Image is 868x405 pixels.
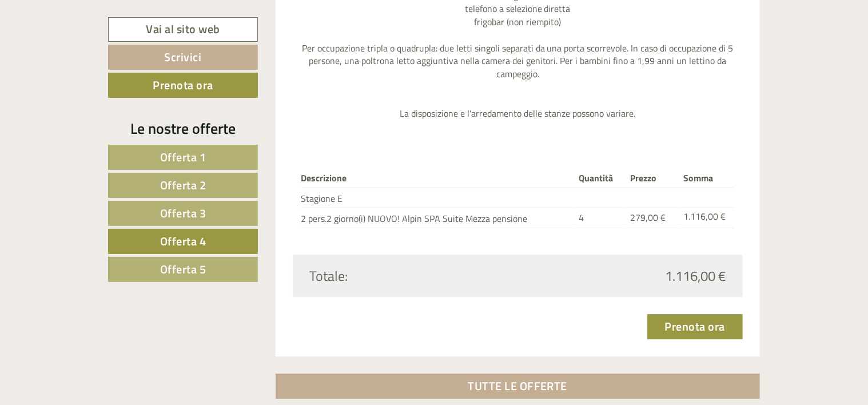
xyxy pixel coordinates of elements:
span: Offerta 5 [160,260,206,278]
span: Offerta 2 [160,176,206,194]
th: Quantità [575,169,626,187]
td: 2 pers.2 giorno(i) NUOVO! Alpin SPA Suite Mezza pensione [301,208,575,228]
td: Stagione E [301,187,575,208]
span: 279,00 € [631,211,666,224]
span: Offerta 4 [160,232,206,250]
div: Le nostre offerte [108,118,258,139]
span: 1.116,00 € [665,266,726,285]
span: Offerta 3 [160,204,206,222]
td: 1.116,00 € [679,208,734,228]
a: Scrivici [108,45,258,70]
a: Prenota ora [647,314,743,339]
th: Prezzo [626,169,679,187]
th: Descrizione [301,169,575,187]
th: Somma [679,169,734,187]
td: 4 [575,208,626,228]
a: Vai al sito web [108,17,258,42]
div: Totale: [301,266,518,285]
a: Prenota ora [108,73,258,98]
a: TUTTE LE OFFERTE [276,374,761,399]
span: Offerta 1 [160,148,206,166]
